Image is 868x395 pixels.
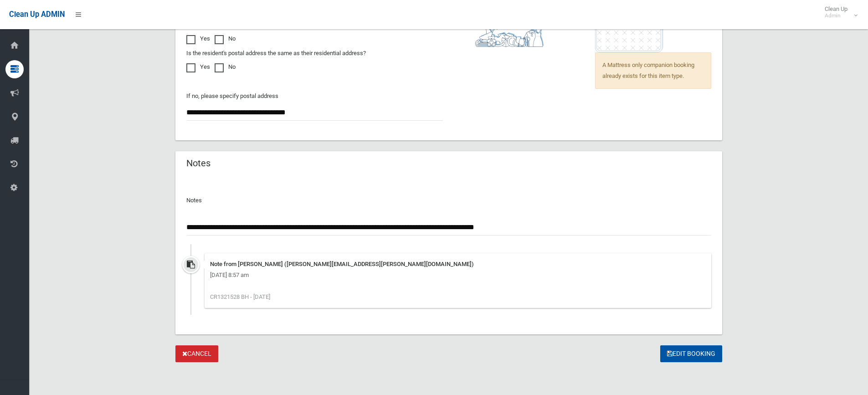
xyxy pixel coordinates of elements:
img: b13cc3517677393f34c0a387616ef184.png [475,26,544,47]
header: Notes [175,154,221,172]
span: Household Goods/Loose Items* [462,15,561,47]
label: Yes [186,33,210,44]
div: Note from [PERSON_NAME] ([PERSON_NAME][EMAIL_ADDRESS][PERSON_NAME][DOMAIN_NAME]) [210,259,706,270]
label: Is the resident's postal address the same as their residential address? [186,48,366,59]
small: Admin [825,12,847,19]
img: e7408bece873d2c1783593a074e5cb2f.png [595,12,663,52]
span: CR1321528 BH - [DATE] [210,293,270,300]
label: If no, please specify postal address [186,91,278,102]
div: [DATE] 8:57 am [210,270,706,281]
span: Clean Up ADMIN [9,10,65,19]
button: Edit Booking [660,345,722,362]
span: A Mattress only companion booking already exists for this item type. [595,52,711,89]
i: ? [475,17,561,47]
p: Notes [186,195,711,206]
label: No [215,33,236,44]
label: No [215,62,236,72]
span: Clean Up [820,5,857,19]
a: Cancel [175,345,218,362]
label: Yes [186,62,210,72]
